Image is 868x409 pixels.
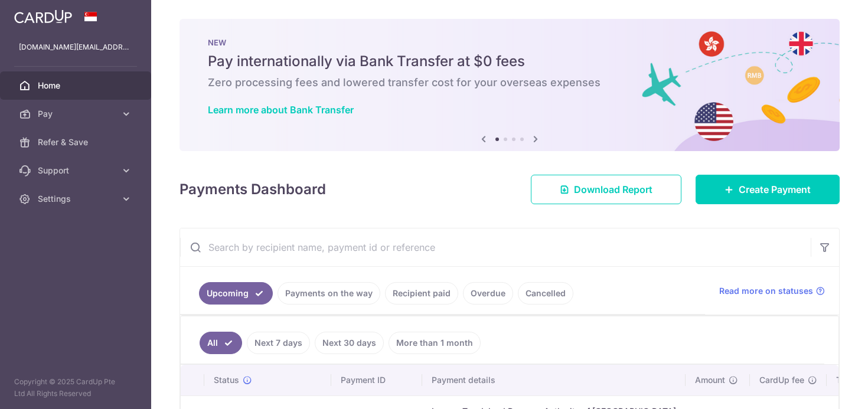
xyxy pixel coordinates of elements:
a: Recipient paid [385,282,458,305]
a: Payments on the way [278,282,380,305]
a: Read more on statuses [719,285,825,297]
span: Read more on statuses [719,285,813,297]
a: Create Payment [696,175,840,204]
span: Amount [695,374,725,386]
span: Create Payment [739,182,811,197]
h6: Zero processing fees and lowered transfer cost for your overseas expenses [208,76,811,90]
span: Pay [38,108,116,120]
p: [DOMAIN_NAME][EMAIL_ADDRESS][DOMAIN_NAME] [19,41,132,53]
th: Payment ID [331,365,422,395]
h5: Pay internationally via Bank Transfer at $0 fees [208,52,811,71]
span: CardUp fee [759,374,804,386]
p: NEW [208,38,811,47]
a: All [200,332,242,354]
h4: Payments Dashboard [180,179,326,200]
span: Settings [38,193,116,205]
a: Learn more about Bank Transfer [208,104,354,116]
span: Status [214,374,239,386]
img: CardUp [14,9,72,24]
span: Support [38,165,116,176]
a: Cancelled [518,282,573,305]
span: Home [38,80,116,91]
a: Upcoming [199,282,273,305]
img: Bank transfer banner [180,19,840,151]
a: Next 30 days [315,332,384,354]
input: Search by recipient name, payment id or reference [180,228,811,266]
a: Download Report [531,175,681,204]
th: Payment details [422,365,686,395]
a: More than 1 month [389,332,481,354]
a: Next 7 days [247,332,310,354]
span: Refer & Save [38,136,116,148]
span: Download Report [574,182,652,197]
a: Overdue [463,282,513,305]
